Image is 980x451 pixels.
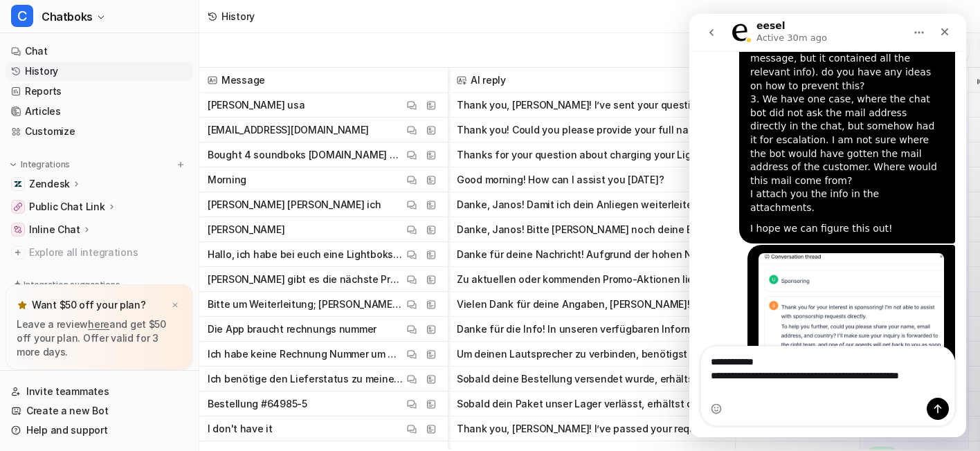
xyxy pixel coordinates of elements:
button: Thank you, [PERSON_NAME]! I’ve passed your request on to our team. One of our agents will get bac... [457,416,727,441]
p: [PERSON_NAME] usa [208,93,305,118]
span: Message [205,68,442,93]
span: AI reply [454,68,729,93]
p: Public Chat Link [29,200,105,214]
button: Vielen Dank für deine Angaben, [PERSON_NAME]! Ich habe deine Anfrage an unser Support-Team weiter... [457,292,727,317]
p: Zendesk [29,177,70,191]
a: Help and support [6,421,193,440]
button: Thank you! Could you please provide your full name, your country, and your order number (if you h... [457,118,727,142]
span: Chatboks [42,7,93,26]
img: Inline Chat [14,225,22,234]
a: here [88,318,109,330]
p: Ich benötige den Lieferstatus zu meiner Bestellung #64956-5 [208,367,403,392]
p: Bestellung #64985-5 [208,392,307,416]
button: Thank you, [PERSON_NAME]! I’ve sent your question to our support team. One of our agents will get... [457,93,727,118]
a: History [6,62,193,81]
p: [PERSON_NAME] [PERSON_NAME] ich [208,192,381,217]
img: Zendesk [14,180,22,188]
img: expand menu [8,160,18,169]
p: [PERSON_NAME] gibt es die nächste Promo Aktion ? [208,267,403,292]
a: Reports [6,82,193,101]
p: Inline Chat [29,223,80,237]
p: Integration suggestions [24,279,120,291]
button: Danke, Janos! Bitte [PERSON_NAME] noch deine E-Mail-Adresse, das Land für die Lieferung und deine... [457,217,727,242]
textarea: Message… [12,333,265,398]
iframe: Intercom live chat [689,14,966,437]
p: Die App braucht rechnungs nummer [208,317,376,342]
button: Sobald dein Paket unser Lager verlässt, erhältst du automatisch eine E-Mail mit einem Tracking-Li... [457,392,727,416]
button: Zu aktuellen oder kommenden Promo-Aktionen liegen [PERSON_NAME] keine Informationen vor. Bitte sc... [457,267,727,292]
p: Bitte um Weiterleitung; [PERSON_NAME], [EMAIL_ADDRESS][DOMAIN_NAME], [GEOGRAPHIC_DATA] [208,292,403,317]
a: Chat [6,42,193,61]
a: Articles [6,102,193,121]
p: I don't have it [208,416,273,441]
button: Thanks for your question about charging your Lightboks! I couldn't find specific details about th... [457,142,727,167]
img: menu_add.svg [176,160,185,169]
p: Hallo, ich habe bei euch eine Lightboks bestellt und bisher nichts erhalten. Das Geld ist aber ab... [208,242,403,267]
span: Explore all integrations [29,241,188,264]
img: star [17,300,28,311]
p: [PERSON_NAME] [208,217,284,242]
a: Invite teammates [6,382,193,401]
img: explore all integrations [11,246,25,259]
img: Public Chat Link [14,203,22,211]
div: leonie@soundboks.com says… [11,231,266,428]
p: Ich habe keine Rechnung Nummer um meine Lautsprecher zu verbinden [208,342,403,367]
button: Integrations [6,158,74,172]
button: Danke für deine Nachricht! Aufgrund der hohen Nachfrage kann es bei der Lightboks aktuell zu eine... [457,242,727,267]
p: Bought 4 soundboks [DOMAIN_NAME] one of them i charge it didn't charge the green light come out i... [208,142,403,167]
button: Send a message… [237,384,260,406]
button: Sobald deine Bestellung versendet wurde, erhältst du eine E-Mail mit einem Tracking-Link, um den ... [457,367,727,392]
button: Good morning! How can I assist you [DATE]? [457,167,727,192]
div: I hope we can figure this out! [61,208,255,222]
img: x [171,301,179,310]
div: History [221,9,255,24]
p: Want $50 off your plan? [32,298,146,312]
p: Morning [208,167,246,192]
a: Explore all integrations [6,243,193,262]
button: Danke, Janos! Damit ich dein Anliegen weiterleiten kann, brauche ich bitte noch: - Deine E-Mail-A... [457,192,727,217]
button: Emoji picker [21,389,33,401]
a: Create a new Bot [6,401,193,421]
p: [EMAIL_ADDRESS][DOMAIN_NAME] [208,118,369,142]
a: Customize [6,122,193,141]
button: Danke für die Info! In unseren verfügbaren Informationen gibt es keinen Hinweis darauf, dass die ... [457,317,727,342]
button: Um deinen Lautsprecher zu verbinden, benötigst du keine Rechnungsnummer. Wenn du wissen möchtest,... [457,342,727,367]
p: Integrations [21,159,70,170]
p: Leave a review and get $50 off your plan. Offer valid for 3 more days. [17,317,182,359]
span: C [11,5,33,27]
